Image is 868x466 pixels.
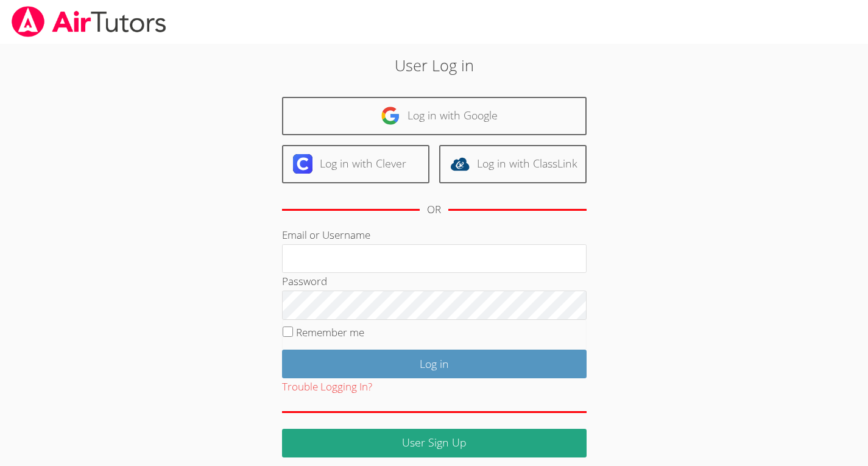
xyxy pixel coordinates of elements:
[282,228,370,242] label: Email or Username
[381,106,400,125] img: google-logo-50288ca7cdecda66e5e0955fdab243c47b7ad437acaf1139b6f446037453330a.svg
[282,378,372,396] button: Trouble Logging In?
[282,429,587,457] a: User Sign Up
[282,274,327,288] label: Password
[282,350,587,378] input: Log in
[296,325,364,339] label: Remember me
[439,145,587,183] a: Log in with ClassLink
[282,97,587,135] a: Log in with Google
[10,6,168,37] img: airtutors_banner-c4298cdbf04f3fff15de1276eac7730deb9818008684d7c2e4769d2f7ddbe033.png
[282,145,429,183] a: Log in with Clever
[427,201,441,219] div: OR
[293,154,312,174] img: clever-logo-6eab21bc6e7a338710f1a6ff85c0baf02591cd810cc4098c63d3a4b26e2feb20.svg
[200,54,669,77] h2: User Log in
[450,154,470,174] img: classlink-logo-d6bb404cc1216ec64c9a2012d9dc4662098be43eaf13dc465df04b49fa7ab582.svg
